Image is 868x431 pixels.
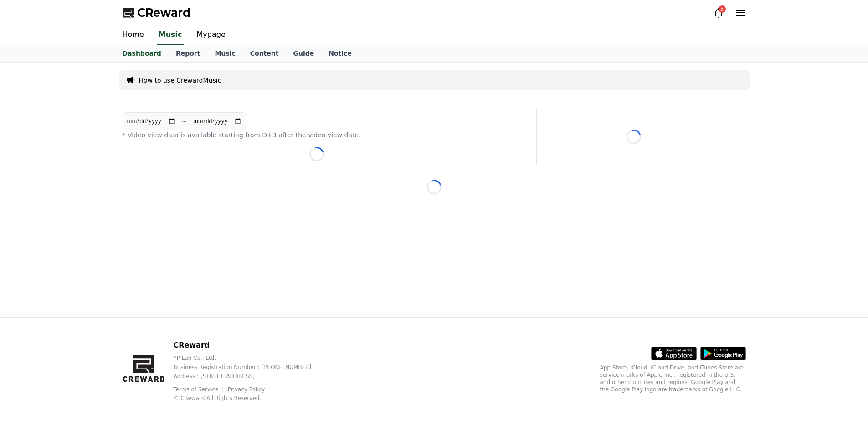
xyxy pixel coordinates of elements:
p: © CReward All Rights Reserved. [173,395,326,402]
a: Dashboard [119,45,165,62]
a: Terms of Service [173,386,225,393]
p: YP Lab Co., Ltd. [173,354,326,362]
a: How to use CrewardMusic [139,76,221,85]
a: Content [243,45,286,62]
p: ~ [181,116,187,127]
p: CReward [173,340,326,351]
p: Address : [STREET_ADDRESS] [173,373,326,380]
a: Report [169,45,208,62]
a: Privacy Policy [228,386,265,393]
a: CReward [123,5,191,20]
a: Home [115,26,151,45]
div: 5 [719,5,726,13]
span: CReward [137,5,191,20]
p: Business Registration Number : [PHONE_NUMBER] [173,363,326,371]
a: Notice [321,45,359,62]
a: Music [207,45,242,62]
p: * Video view data is available starting from D+3 after the video view date. [123,130,511,140]
a: Music [157,26,184,45]
a: 5 [713,7,724,18]
a: Guide [286,45,321,62]
a: Mypage [190,26,233,45]
p: App Store, iCloud, iCloud Drive, and iTunes Store are service marks of Apple Inc., registered in ... [600,364,746,393]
